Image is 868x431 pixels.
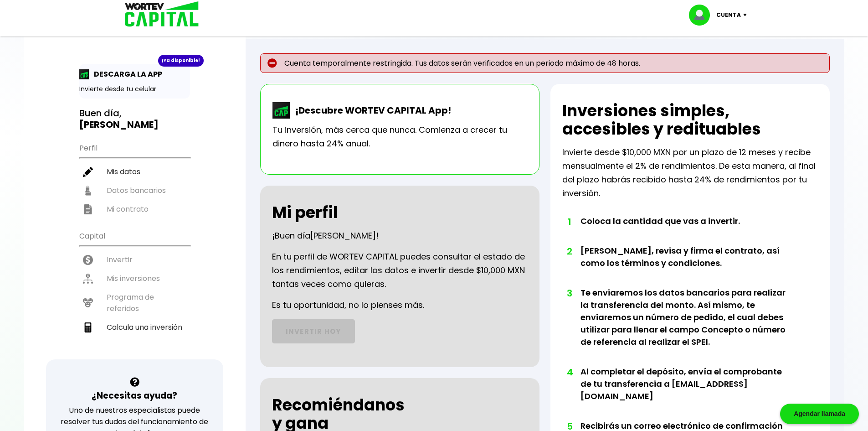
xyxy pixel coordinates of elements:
[83,322,93,332] img: calculadora-icon.17d418c4.svg
[158,55,204,67] div: ¡Ya disponible!
[79,69,89,79] img: app-icon
[567,365,571,379] span: 4
[310,230,376,241] span: [PERSON_NAME]
[79,118,159,131] b: [PERSON_NAME]
[79,226,190,359] ul: Capital
[580,244,792,286] li: [PERSON_NAME], revisa y firma el contrato, así como los términos y condiciones.
[79,108,190,130] h3: Buen día,
[79,162,190,181] a: Mis datos
[580,286,792,365] li: Te enviaremos los datos bancarios para realizar la transferencia del monto. Así mismo, te enviare...
[260,53,830,73] p: Cuenta temporalmente restringida. Tus datos serán verificados en un periodo máximo de 48 horas.
[567,286,571,300] span: 3
[79,138,190,218] ul: Perfil
[272,123,527,151] p: Tu inversión, más cerca que nunca. Comienza a crecer tu dinero hasta 24% anual.
[291,104,451,117] p: ¡Descubre WORTEV CAPITAL App!
[79,318,190,337] a: Calcula una inversión
[716,8,741,22] p: Cuenta
[580,215,792,244] li: Coloca la cantidad que vas a invertir.
[580,365,792,420] li: Al completar el depósito, envía el comprobante de tu transferencia a [EMAIL_ADDRESS][DOMAIN_NAME]
[83,167,93,177] img: editar-icon.952d3147.svg
[79,84,190,94] p: Invierte desde tu celular
[780,404,859,424] div: Agendar llamada
[741,14,753,16] img: icon-down
[562,102,818,138] h2: Inversiones simples, accesibles y redituables
[89,68,162,80] p: DESCARGA LA APP
[272,203,338,222] h2: Mi perfil
[689,5,716,26] img: profile-image
[272,229,379,243] p: ¡Buen día !
[267,58,277,68] img: error-circle.027baa21.svg
[567,244,571,258] span: 2
[562,145,818,200] p: Invierte desde $10,000 MXN por un plazo de 12 meses y recibe mensualmente el 2% de rendimientos. ...
[272,102,291,119] img: wortev-capital-app-icon
[567,215,571,228] span: 1
[92,389,177,402] h3: ¿Necesitas ayuda?
[272,250,528,291] p: En tu perfil de WORTEV CAPITAL puedes consultar el estado de los rendimientos, editar los datos e...
[272,298,424,312] p: Es tu oportunidad, no lo pienses más.
[272,319,355,343] a: INVERTIR HOY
